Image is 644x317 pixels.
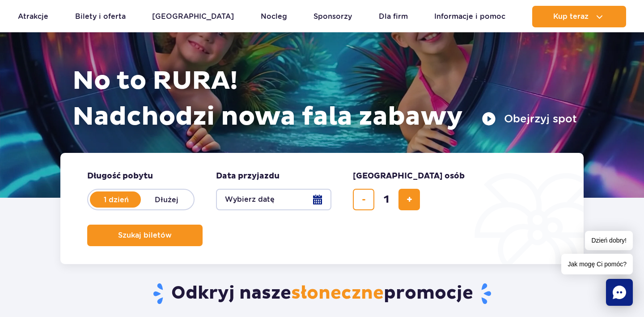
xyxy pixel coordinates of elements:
form: Planowanie wizyty w Park of Poland [60,153,584,264]
a: Bilety i oferta [75,6,126,27]
label: 1 dzień [91,190,142,209]
span: [GEOGRAPHIC_DATA] osób [353,171,465,182]
div: Chat [606,279,633,306]
button: Kup teraz [532,6,626,27]
span: Długość pobytu [87,171,153,182]
span: Dzień dobry! [585,231,633,250]
a: Nocleg [261,6,287,27]
label: Dłużej [141,190,192,209]
button: Obejrzyj spot [482,112,577,126]
span: Szukaj biletów [118,231,172,239]
span: Jak mogę Ci pomóc? [561,254,633,274]
h1: No to RURA! Nadchodzi nowa fala zabawy [72,63,577,135]
button: dodaj bilet [398,189,420,210]
h2: Odkryj nasze promocje [60,282,584,305]
button: usuń bilet [353,189,374,210]
span: Kup teraz [553,13,589,21]
a: Atrakcje [18,6,48,27]
a: [GEOGRAPHIC_DATA] [152,6,234,27]
button: Wybierz datę [216,189,331,210]
a: Sponsorzy [314,6,352,27]
input: liczba biletów [376,189,397,210]
button: Szukaj biletów [87,225,203,246]
a: Dla firm [379,6,408,27]
span: słoneczne [291,282,384,304]
a: Informacje i pomoc [434,6,505,27]
span: Data przyjazdu [216,171,280,182]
